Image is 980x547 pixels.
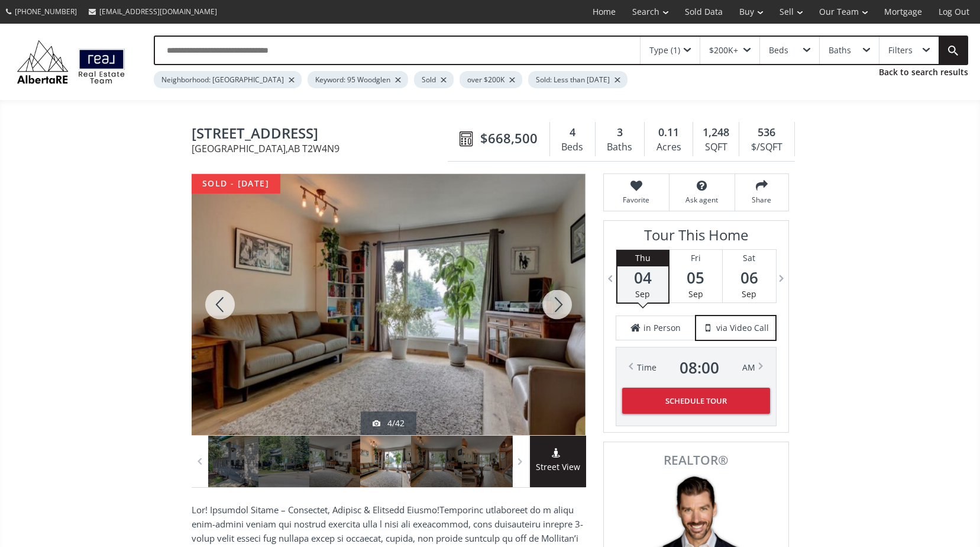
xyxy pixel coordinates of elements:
[15,7,77,17] span: [PHONE_NUMBER]
[879,66,968,78] a: Back to search results
[723,250,776,266] div: Sat
[154,71,302,88] div: Neighborhood: [GEOGRAPHIC_DATA]
[601,139,638,156] div: Baths
[745,125,788,140] div: 536
[480,129,538,147] span: $668,500
[192,174,280,194] div: sold - [DATE]
[460,71,522,88] div: over $200K
[669,250,722,266] div: Fri
[622,388,770,414] button: Schedule Tour
[12,37,130,86] img: Logo
[601,125,638,140] div: 3
[745,139,788,156] div: $/SQFT
[688,288,703,300] span: Sep
[651,125,687,140] div: 0.11
[617,269,668,286] span: 04
[742,288,756,300] span: Sep
[610,195,663,205] span: Favorite
[703,125,729,140] span: 1,248
[617,250,668,266] div: Thu
[769,46,788,54] div: Beds
[635,288,650,300] span: Sep
[716,322,769,334] span: via Video Call
[99,7,217,17] span: [EMAIL_ADDRESS][DOMAIN_NAME]
[709,46,738,54] div: $200K+
[723,269,776,286] span: 06
[373,417,405,429] div: 4/42
[643,322,681,334] span: in Person
[649,46,680,54] div: Type (1)
[556,139,589,156] div: Beds
[651,139,687,156] div: Acres
[192,174,586,435] div: 95 Woodglen Road SW Calgary, AB T2W4N9 - Photo 4 of 42
[637,359,755,376] div: Time AM
[741,195,782,205] span: Share
[83,1,223,22] a: [EMAIL_ADDRESS][DOMAIN_NAME]
[530,461,586,474] span: Street View
[616,227,777,249] h3: Tour This Home
[556,125,589,140] div: 4
[699,139,733,156] div: SQFT
[308,71,408,88] div: Keyword: 95 Woodglen
[528,71,628,88] div: Sold: Less than [DATE]
[680,359,719,376] span: 08 : 00
[192,144,454,153] span: [GEOGRAPHIC_DATA] , AB T2W4N9
[669,269,722,286] span: 05
[829,46,851,54] div: Baths
[192,126,454,144] span: 95 Woodglen Road SW
[617,454,775,466] span: REALTOR®
[888,46,913,54] div: Filters
[414,71,454,88] div: Sold
[675,195,729,205] span: Ask agent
